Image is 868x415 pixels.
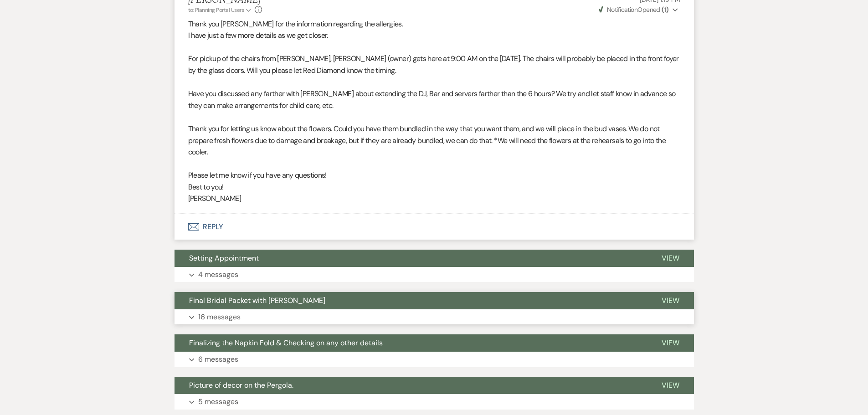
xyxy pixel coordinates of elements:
[662,296,679,305] span: View
[647,292,694,309] button: View
[189,338,383,348] span: Finalizing the Napkin Fold & Checking on any other details
[662,5,668,14] strong: ( 1 )
[662,338,679,348] span: View
[188,18,680,30] p: Thank you [PERSON_NAME] for the information regarding the allergies.
[607,5,637,14] span: Notification
[647,250,694,267] button: View
[189,253,259,263] span: Setting Appointment
[198,269,238,281] p: 4 messages
[662,380,679,390] span: View
[647,334,694,352] button: View
[647,377,694,394] button: View
[198,311,241,323] p: 16 messages
[188,6,253,14] button: to: Planning Portal Users
[597,5,680,15] button: NotificationOpened (1)
[188,169,680,181] p: Please let me know if you have any questions!
[599,5,669,14] span: Opened
[198,396,238,408] p: 5 messages
[175,309,694,325] button: 16 messages
[175,214,694,240] button: Reply
[198,354,238,365] p: 6 messages
[189,380,293,390] span: Picture of decor on the Pergola.
[175,377,647,394] button: Picture of decor on the Pergola.
[175,394,694,410] button: 5 messages
[188,6,244,14] span: to: Planning Portal Users
[188,193,680,205] p: [PERSON_NAME]
[175,292,647,309] button: Final Bridal Packet with [PERSON_NAME]
[175,334,647,352] button: Finalizing the Napkin Fold & Checking on any other details
[188,88,680,111] p: Have you discussed any farther with [PERSON_NAME] about extending the DJ, Bar and servers farther...
[175,250,647,267] button: Setting Appointment
[189,296,325,305] span: Final Bridal Packet with [PERSON_NAME]
[188,123,680,158] p: Thank you for letting us know about the flowers. Could you have them bundled in the way that you ...
[662,253,679,263] span: View
[175,267,694,282] button: 4 messages
[175,352,694,367] button: 6 messages
[188,30,680,41] p: I have just a few more details as we get closer.
[188,53,680,76] p: For pickup of the chairs from [PERSON_NAME], [PERSON_NAME] (owner) gets here at 9:00 AM on the [D...
[188,181,680,193] p: Best to you!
